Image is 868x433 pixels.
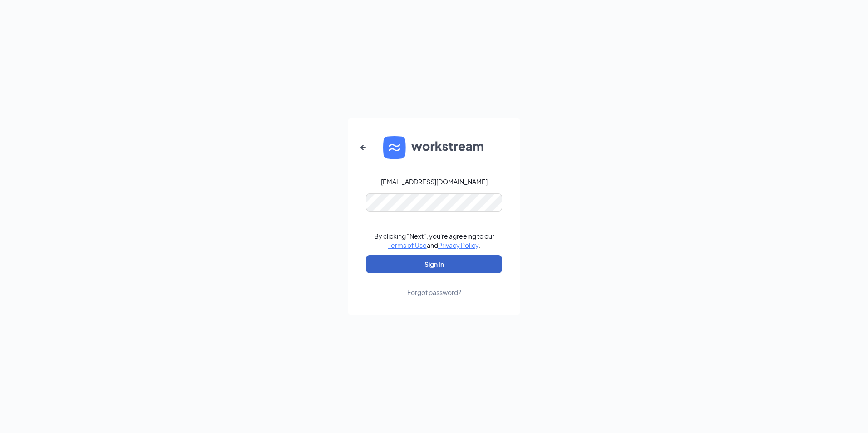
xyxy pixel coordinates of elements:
[374,231,494,250] div: By clicking "Next", you're agreeing to our and .
[407,288,461,297] div: Forgot password?
[358,142,369,153] svg: ArrowLeftNew
[352,137,374,158] button: ArrowLeftNew
[438,241,478,249] a: Privacy Policy
[381,177,488,186] div: [EMAIL_ADDRESS][DOMAIN_NAME]
[383,136,485,159] img: WS logo and Workstream text
[366,255,502,273] button: Sign In
[407,273,461,297] a: Forgot password?
[388,241,427,249] a: Terms of Use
